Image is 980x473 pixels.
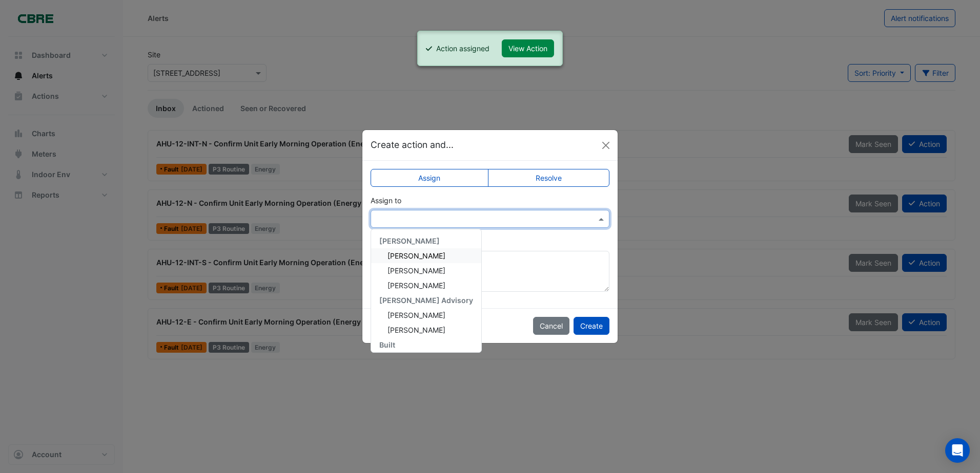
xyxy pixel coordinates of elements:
label: Resolve [488,169,610,187]
span: [PERSON_NAME] [379,236,440,245]
div: Open Intercom Messenger [945,438,970,463]
div: Action assigned [436,43,489,54]
span: [PERSON_NAME] [387,281,445,290]
button: View Action [502,39,554,57]
span: [PERSON_NAME] [387,326,445,334]
span: [PERSON_NAME] [387,311,445,319]
label: Assign [371,169,488,187]
button: Create [574,317,609,335]
button: Close [598,138,614,153]
span: [PERSON_NAME] [387,251,445,260]
ng-dropdown-panel: Options list [371,229,482,353]
span: [PERSON_NAME] [387,266,445,275]
label: Assign to [371,195,401,206]
span: [PERSON_NAME] Advisory [379,296,473,305]
span: Built [379,340,395,349]
h5: Create action and... [371,138,454,152]
button: Cancel [533,317,569,335]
